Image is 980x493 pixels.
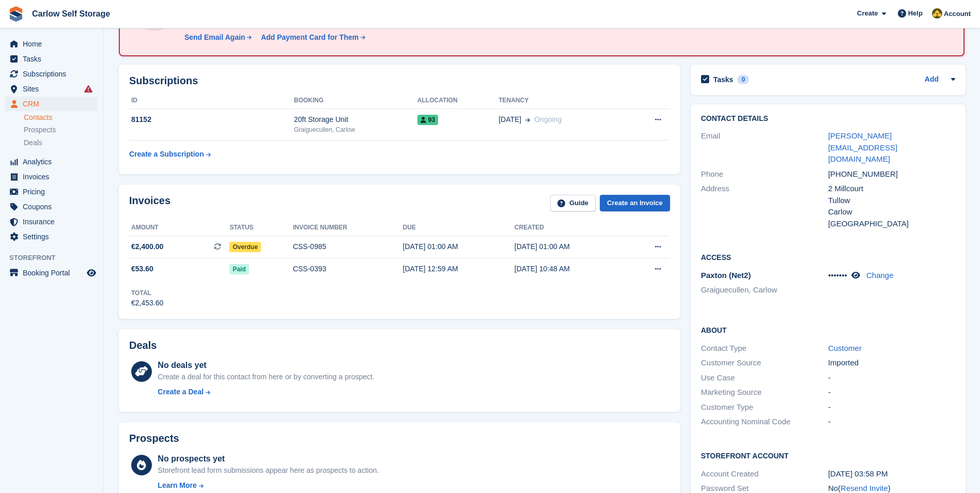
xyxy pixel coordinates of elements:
a: Guide [550,195,596,212]
span: Home [23,37,85,51]
span: Paid [229,264,248,274]
div: Imported [828,357,955,369]
a: menu [5,52,98,66]
a: menu [5,37,98,51]
th: Allocation [417,93,499,109]
th: Created [515,220,626,236]
div: - [828,387,955,398]
th: Due [403,220,515,236]
a: Add Payment Card for Them [257,32,366,43]
div: [DATE] 12:59 AM [403,264,515,274]
div: Create a Subscription [129,149,204,160]
a: Change [866,271,894,280]
div: [DATE] 03:58 PM [828,468,955,480]
a: menu [5,170,98,184]
span: Settings [23,229,85,244]
h2: Invoices [129,195,170,212]
span: Tasks [23,52,85,66]
th: Tenancy [499,93,626,109]
div: Add Payment Card for Them [261,32,359,43]
div: Create a Deal [158,387,204,397]
a: [PERSON_NAME][EMAIL_ADDRESS][DOMAIN_NAME] [828,131,897,163]
h2: Subscriptions [129,75,670,87]
span: Invoices [23,170,85,184]
div: Account Created [701,468,828,480]
span: €2,400.00 [131,241,163,252]
a: Contacts [24,113,98,122]
div: 2 Millcourt [828,183,955,195]
a: menu [5,67,98,81]
span: Subscriptions [23,67,85,81]
span: Paxton (Net2) [701,271,751,280]
span: CRM [23,97,85,111]
a: Create an Invoice [600,195,670,212]
div: [DATE] 10:48 AM [515,264,626,274]
div: 0 [737,75,749,84]
a: menu [5,82,98,96]
div: No prospects yet [158,453,379,465]
span: Insurance [23,214,85,229]
a: Add [925,74,939,86]
div: Send Email Again [184,32,245,43]
a: Customer [828,344,862,352]
div: Customer Type [701,402,828,413]
h2: Contact Details [701,115,955,123]
a: menu [5,214,98,229]
div: [DATE] 01:00 AM [515,241,626,252]
div: Graiguecullen, Carlow [294,125,417,134]
div: [PHONE_NUMBER] [828,168,955,180]
div: 20ft Storage Unit [294,114,417,125]
h2: Deals [129,340,157,351]
th: Booking [294,93,417,109]
a: menu [5,229,98,244]
h2: Tasks [713,75,734,84]
a: Learn More [158,480,379,491]
div: Carlow [828,206,955,218]
span: Prospects [24,125,56,135]
span: Help [908,8,923,19]
div: Address [701,183,828,229]
a: Create a Deal [158,387,374,397]
span: ( ) [838,484,891,492]
h2: Prospects [129,433,179,444]
th: Invoice number [293,220,403,236]
span: Account [944,9,971,19]
th: Amount [129,220,229,236]
div: - [828,372,955,384]
div: Create a deal for this contact from here or by converting a prospect. [158,372,374,382]
span: Booking Portal [23,266,85,280]
div: Contact Type [701,343,828,355]
span: ••••••• [828,271,847,280]
a: menu [5,184,98,199]
span: Coupons [23,199,85,214]
a: menu [5,155,98,169]
div: Use Case [701,372,828,384]
div: Marketing Source [701,387,828,398]
div: Total [131,288,163,298]
span: Sites [23,82,85,96]
span: Deals [24,138,42,148]
div: CSS-0985 [293,241,403,252]
h2: Storefront Account [701,450,955,460]
div: [GEOGRAPHIC_DATA] [828,218,955,230]
div: - [828,402,955,413]
th: Status [229,220,293,236]
img: Kevin Moore [932,8,942,19]
div: Learn More [158,480,196,491]
a: menu [5,97,98,111]
div: Customer Source [701,357,828,369]
div: Storefront lead form submissions appear here as prospects to action. [158,465,379,476]
span: Create [857,8,878,19]
h2: Access [701,252,955,262]
div: €2,453.60 [131,298,163,309]
img: stora-icon-8386f47178a22dfd0bd8f6a31ec36ba5ce8667c1dd55bd0f319d3a0aa187defe.svg [8,6,24,22]
div: - [828,416,955,428]
span: 93 [417,115,438,125]
a: Resend Invite [841,484,888,492]
div: No deals yet [158,359,374,372]
div: Accounting Nominal Code [701,416,828,428]
div: 81152 [129,114,294,125]
a: menu [5,266,98,280]
li: Graiguecullen, Carlow [701,284,828,296]
span: Storefront [9,253,103,263]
